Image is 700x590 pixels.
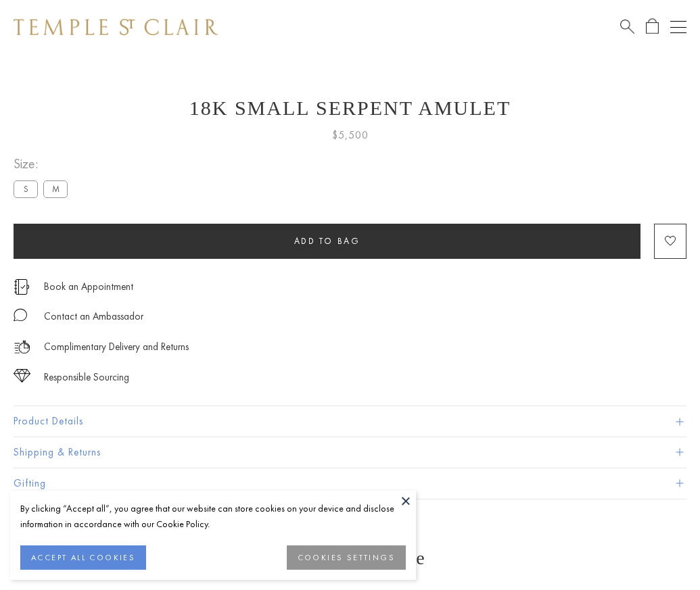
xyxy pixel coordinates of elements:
[44,308,143,325] div: Contact an Ambassador
[14,406,686,437] button: Product Details
[20,501,406,532] div: By clicking “Accept all”, you agree that our website can store cookies on your device and disclos...
[670,19,686,35] button: Open navigation
[44,369,129,386] div: Responsible Sourcing
[14,468,686,499] button: Gifting
[14,97,686,120] h1: 18K Small Serpent Amulet
[44,339,189,355] p: Complimentary Delivery and Returns
[43,180,68,197] label: M
[14,437,686,468] button: Shipping & Returns
[14,153,73,175] span: Size:
[14,308,27,322] img: MessageIcon-01_2.svg
[14,279,30,295] img: icon_appointment.svg
[14,19,218,35] img: Temple St. Clair
[20,545,146,570] button: ACCEPT ALL COOKIES
[14,369,30,383] img: icon_sourcing.svg
[646,18,659,35] a: Open Shopping Bag
[14,224,640,259] button: Add to bag
[44,279,133,294] a: Book an Appointment
[620,18,634,35] a: Search
[294,235,360,247] span: Add to bag
[14,180,38,197] label: S
[332,126,369,144] span: $5,500
[287,545,406,570] button: COOKIES SETTINGS
[14,339,30,355] img: icon_delivery.svg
